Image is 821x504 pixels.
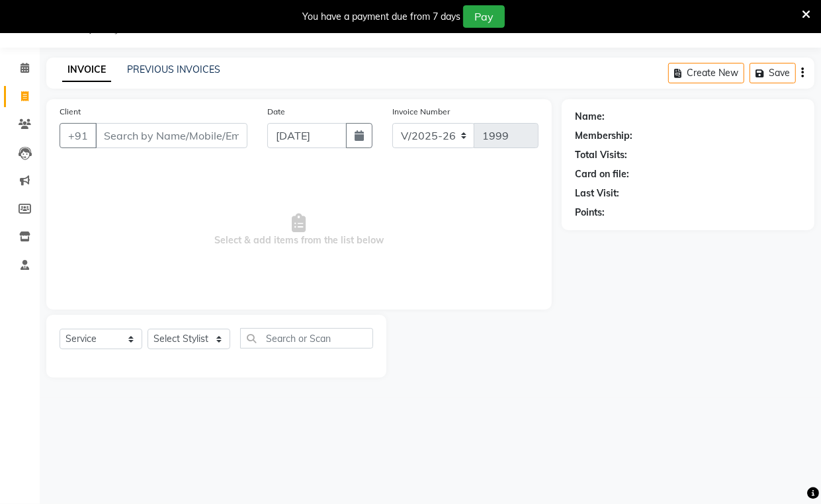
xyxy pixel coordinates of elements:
[127,63,220,75] a: PREVIOUS INVOICES
[267,106,285,118] label: Date
[575,187,619,200] div: Last Visit:
[668,63,744,83] button: Create New
[750,63,796,83] button: Save
[392,106,450,118] label: Invoice Number
[575,110,605,124] div: Name:
[575,129,632,143] div: Membership:
[60,106,81,118] label: Client
[463,5,505,28] button: Pay
[60,164,539,296] span: Select & add items from the list below
[575,148,627,162] div: Total Visits:
[60,123,97,148] button: +91
[62,58,111,82] a: INVOICE
[302,10,460,24] div: You have a payment due from 7 days
[95,123,247,148] input: Search by Name/Mobile/Email/Code
[575,206,605,220] div: Points:
[240,328,373,349] input: Search or Scan
[575,167,629,181] div: Card on file:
